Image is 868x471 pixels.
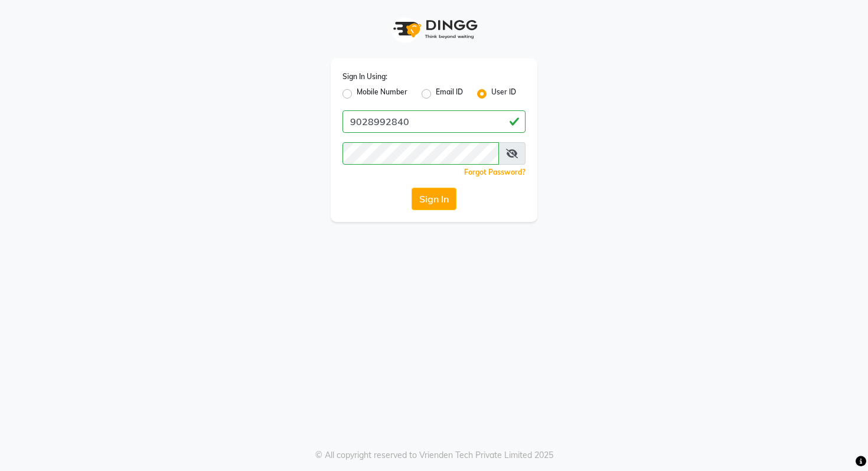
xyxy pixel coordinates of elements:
button: Sign In [412,188,456,210]
label: User ID [491,87,516,101]
label: Mobile Number [357,87,407,101]
label: Email ID [436,87,463,101]
input: Username [342,142,499,165]
label: Sign In Using: [342,71,387,82]
img: logo1.svg [387,12,481,47]
input: Username [342,110,526,133]
a: Forgot Password? [464,168,526,176]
